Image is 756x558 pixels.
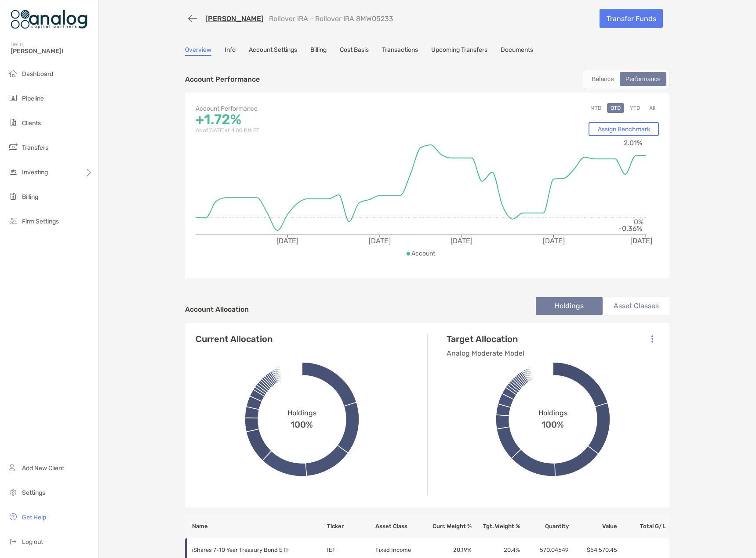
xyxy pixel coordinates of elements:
img: logout icon [8,536,18,547]
span: Holdings [538,409,567,417]
a: Info [225,46,236,56]
th: Asset Class [375,515,423,538]
a: Documents [501,46,533,56]
tspan: 2.01% [624,139,642,147]
span: Investing [22,169,48,176]
p: +1.72% [196,114,427,125]
button: MTD [587,103,605,113]
img: investing icon [8,166,18,177]
span: Log out [22,538,43,546]
img: pipeline icon [8,93,18,103]
span: Add New Client [22,464,64,472]
button: YTD [626,103,643,113]
a: Overview [185,46,211,56]
img: firm-settings icon [8,216,18,226]
div: Balance [587,73,619,85]
tspan: 0% [634,218,643,226]
span: Transfers [22,144,48,151]
tspan: -0.36% [618,224,642,233]
img: Zoe Logo [11,4,87,35]
p: Rollover IRA - Rollover IRA 8MW05233 [269,14,393,23]
tspan: [DATE] [369,237,391,245]
li: Asset Classes [603,297,669,315]
p: Account [411,248,435,259]
img: transfers icon [8,142,18,152]
tspan: [DATE] [543,237,565,245]
span: 100% [291,417,313,430]
a: Billing [310,46,327,56]
span: [PERSON_NAME]! [11,47,93,55]
tspan: [DATE] [630,237,652,245]
span: 100% [542,417,564,430]
button: All [646,103,659,113]
span: Pipeline [22,95,44,102]
p: iShares 7-10 Year Treasury Bond ETF [192,544,315,555]
button: QTD [607,103,624,113]
span: Billing [22,193,38,201]
a: Upcoming Transfers [431,46,487,56]
p: As of [DATE] at 4:00 PM ET [196,125,427,136]
div: segmented control [583,69,669,89]
span: Get Help [22,514,46,521]
img: clients icon [8,117,18,128]
div: Performance [621,73,665,85]
th: Curr. Weight % [423,515,472,538]
th: Name [185,515,327,538]
img: add_new_client icon [8,462,18,473]
span: Dashboard [22,70,53,78]
th: Quantity [520,515,569,538]
li: Holdings [536,297,603,315]
img: dashboard icon [8,68,18,79]
a: [PERSON_NAME] [205,14,264,23]
p: Account Performance [196,103,427,114]
a: Cost Basis [340,46,369,56]
img: get-help icon [8,511,18,522]
p: Analog Moderate Model [447,348,524,359]
a: Transfer Funds [600,9,663,28]
p: Account Performance [185,74,260,85]
h4: Account Allocation [185,305,249,313]
span: Clients [22,119,41,127]
img: billing icon [8,191,18,202]
th: Tgt. Weight % [472,515,520,538]
img: settings icon [8,487,18,497]
span: Settings [22,489,45,497]
span: Firm Settings [22,218,59,225]
a: Transactions [382,46,418,56]
a: Account Settings [249,46,297,56]
th: Total G/L [618,515,669,538]
h4: Target Allocation [447,334,524,344]
h4: Current Allocation [196,334,273,344]
tspan: [DATE] [451,237,472,245]
th: Value [569,515,618,538]
th: Ticker [327,515,375,538]
tspan: [DATE] [276,237,298,245]
img: Icon List Menu [651,335,653,343]
span: Holdings [287,409,316,417]
a: Assign Benchmark [589,122,659,136]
